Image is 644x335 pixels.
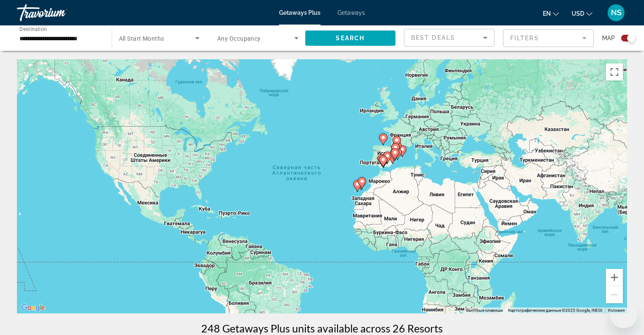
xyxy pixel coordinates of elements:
[337,9,365,16] a: Getaways
[305,30,396,46] button: Search
[543,7,559,19] button: Change language
[606,269,623,286] button: Увеличить
[611,8,622,17] span: NS
[19,302,47,313] a: Открыть эту область в Google Картах (в новом окне)
[606,64,623,80] button: Включить полноэкранный режим
[279,9,321,16] a: Getaways Plus
[605,4,627,22] button: User Menu
[336,35,365,42] span: Search
[466,307,503,313] button: Быстрые клавиши
[543,10,551,17] span: en
[19,302,47,313] img: Google
[411,33,487,43] mat-select: Sort by
[608,308,625,313] a: Условия (ссылка откроется в новой вкладке)
[17,2,102,24] a: Travorium
[602,32,615,44] span: Map
[572,10,584,17] span: USD
[610,301,637,328] iframe: Кнопка запуска окна обмена сообщениями
[572,7,592,19] button: Change currency
[503,29,594,47] button: Filter
[201,322,443,335] h1: 248 Getaways Plus units available across 26 Resorts
[411,34,455,41] span: Best Deals
[19,26,47,32] span: Destination
[119,35,164,42] span: All Start Months
[606,286,623,303] button: Уменьшить
[508,308,603,313] span: Картографические данные ©2025 Google, INEGI
[217,35,261,42] span: Any Occupancy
